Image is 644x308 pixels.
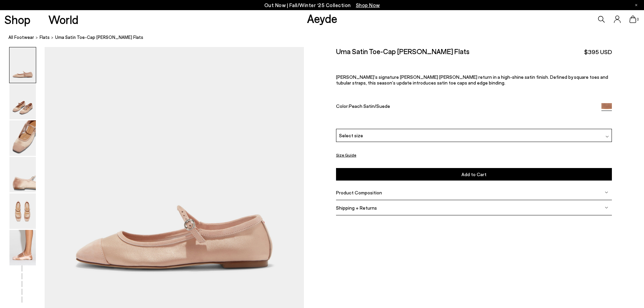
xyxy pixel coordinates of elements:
img: svg%3E [605,206,608,209]
span: Product Composition [336,190,382,195]
span: flats [40,34,50,40]
img: Uma Satin Toe-Cap Mary-Jane Flats - Image 4 [9,157,36,192]
img: svg%3E [605,191,608,194]
img: Uma Satin Toe-Cap Mary-Jane Flats - Image 5 [9,193,36,229]
nav: breadcrumb [8,28,644,47]
span: [PERSON_NAME]’s signature [PERSON_NAME] [PERSON_NAME] return in a high-shine satin finish. Define... [336,74,608,86]
span: Shipping + Returns [336,205,377,211]
button: Size Guide [336,151,356,159]
span: Peach Satin/Suede [349,103,390,109]
img: Uma Satin Toe-Cap Mary-Jane Flats - Image 3 [9,120,36,156]
span: Select size [339,132,363,139]
a: flats [40,34,50,41]
span: Add to Cart [461,171,486,177]
div: Color: [336,103,593,111]
span: 0 [636,18,640,21]
a: Shop [4,14,30,25]
img: Uma Satin Toe-Cap Mary-Jane Flats - Image 6 [9,230,36,265]
a: Aeyde [307,11,337,25]
p: Out Now | Fall/Winter ‘25 Collection [264,1,380,9]
span: $395 USD [584,48,612,56]
h2: Uma Satin Toe-Cap [PERSON_NAME] Flats [336,47,470,55]
button: Add to Cart [336,168,612,181]
a: 0 [629,16,636,23]
img: svg%3E [605,135,609,138]
a: All Footwear [8,34,34,41]
img: Uma Satin Toe-Cap Mary-Jane Flats - Image 2 [9,84,36,119]
span: Navigate to /collections/new-in [356,2,380,8]
a: World [48,14,78,25]
img: Uma Satin Toe-Cap Mary-Jane Flats - Image 1 [9,47,36,83]
span: Uma Satin Toe-Cap [PERSON_NAME] Flats [55,34,143,41]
